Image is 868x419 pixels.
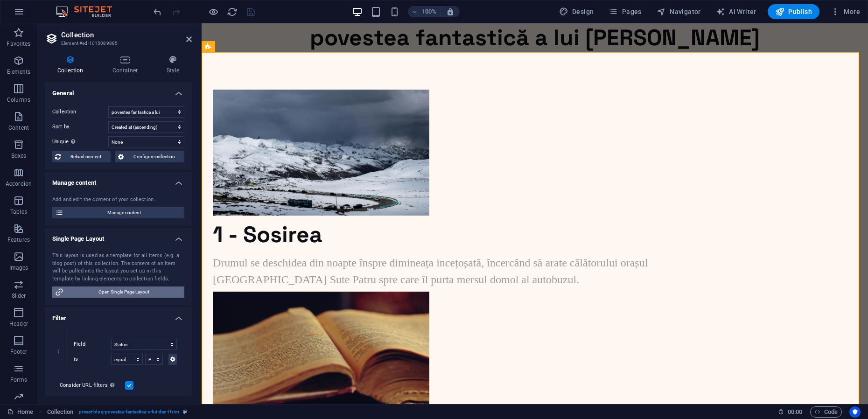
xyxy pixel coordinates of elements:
button: Navigator [653,4,705,19]
label: Consider URL filters [60,380,125,391]
button: Design [555,4,598,19]
h3: Element #ed-1015089885 [61,39,173,48]
span: More [831,7,860,16]
i: On resize automatically adjust zoom level to fit chosen device. [446,7,455,16]
span: Open Single Page Layout [66,286,182,298]
span: Pages [609,7,641,16]
p: Footer [10,348,27,356]
button: Manage content [52,207,184,218]
span: : [794,408,796,415]
h4: Container [100,55,154,75]
span: AI Writer [716,7,756,16]
h6: 100% [422,6,437,17]
span: Design [559,7,594,16]
p: Header [9,320,28,328]
button: Pages [605,4,645,19]
span: Navigator [657,7,701,16]
i: Reload page [227,7,238,17]
i: This element is a customizable preset [183,409,187,414]
h4: General [45,82,192,99]
span: . preset-blog-povestea-fantastica-a-lui-dan-ifrim [77,406,179,418]
span: 00 00 [788,406,802,418]
em: 1 [51,348,65,356]
h4: Manage content [45,172,192,189]
span: Code [814,406,838,418]
p: Forms [10,376,27,384]
button: undo [152,6,163,17]
h2: Collection [61,31,192,39]
p: Tables [10,208,27,216]
div: Design (Ctrl+Alt+Y) [555,4,598,19]
label: Sort by [52,121,108,133]
div: This layout is used as a template for all items (e.g. a blog post) of this collection. The conten... [52,252,184,283]
span: Manage content [66,207,182,218]
button: Reload content [52,151,111,162]
button: Publish [768,4,819,19]
p: Slider [12,292,26,300]
h4: Filter [45,307,192,324]
a: Click to cancel selection. Double-click to open Pages [7,406,33,418]
p: Boxes [11,152,27,160]
button: AI Writer [712,4,760,19]
span: Configure collection [126,151,182,162]
div: Add and edit the content of your collection. [52,196,184,204]
label: Collection [52,106,108,118]
h4: Single Page Layout [45,228,192,244]
h4: Style [154,55,192,75]
label: Unique [52,136,108,147]
p: Accordion [6,180,32,188]
p: Images [9,264,28,272]
p: Favorites [7,40,30,48]
label: Field [74,339,111,350]
p: Features [7,236,30,244]
i: Undo: Move elements (Ctrl+Z) [152,7,163,17]
span: Reload content [63,151,108,162]
p: Columns [7,96,30,104]
button: Configure collection [115,151,184,162]
h6: Session time [778,406,803,418]
button: Usercentrics [849,406,861,418]
button: 100% [408,6,441,17]
nav: breadcrumb [47,406,188,418]
button: Code [810,406,842,418]
p: Content [8,124,29,132]
span: Publish [775,7,812,16]
button: Open Single Page Layout [52,286,184,298]
span: Click to select. Double-click to edit [47,406,74,418]
h4: Collection [45,55,100,75]
button: reload [226,6,238,17]
button: More [827,4,864,19]
label: is [74,354,111,365]
img: Editor Logo [54,6,124,17]
p: Elements [7,68,31,76]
